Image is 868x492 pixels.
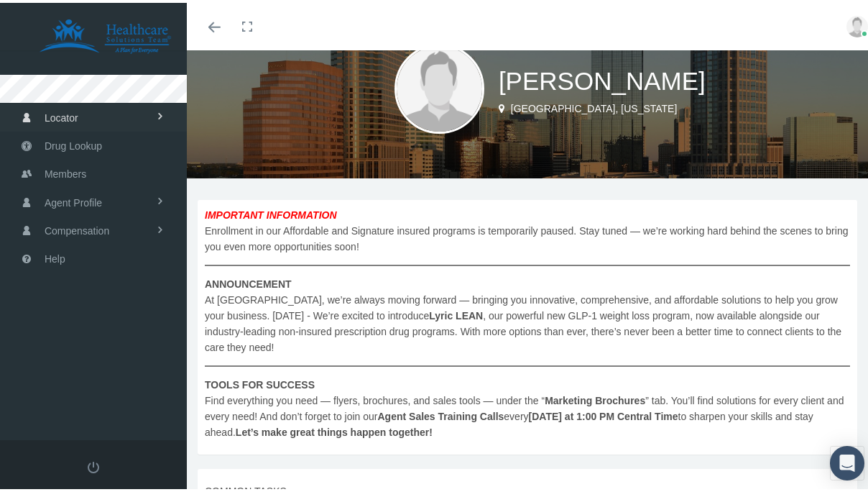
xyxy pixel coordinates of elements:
[45,129,102,157] span: Drug Lookup
[499,64,706,92] span: [PERSON_NAME]
[429,307,483,319] b: Lyric LEAN
[846,13,868,35] img: user-placeholder.jpg
[529,408,678,419] b: [DATE] at 1:00 PM Central Time
[19,16,191,52] img: HEALTHCARE SOLUTIONS TEAM, LLC
[545,392,645,404] b: Marketing Brochures
[205,206,337,218] b: IMPORTANT INFORMATION
[45,186,102,214] span: Agent Profile
[205,204,850,437] span: Enrollment in our Affordable and Signature insured programs is temporarily paused. Stay tuned — w...
[378,408,504,419] b: Agent Sales Training Calls
[205,275,292,287] b: ANNOUNCEMENT
[45,101,78,129] span: Locator
[205,376,315,388] b: TOOLS FOR SUCCESS
[45,214,109,242] span: Compensation
[511,100,678,111] span: [GEOGRAPHIC_DATA], [US_STATE]
[236,424,433,435] b: Let’s make great things happen together!
[830,443,864,478] div: Open Intercom Messenger
[45,158,86,185] span: Members
[45,242,65,270] span: Help
[394,41,484,131] img: user-placeholder.jpg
